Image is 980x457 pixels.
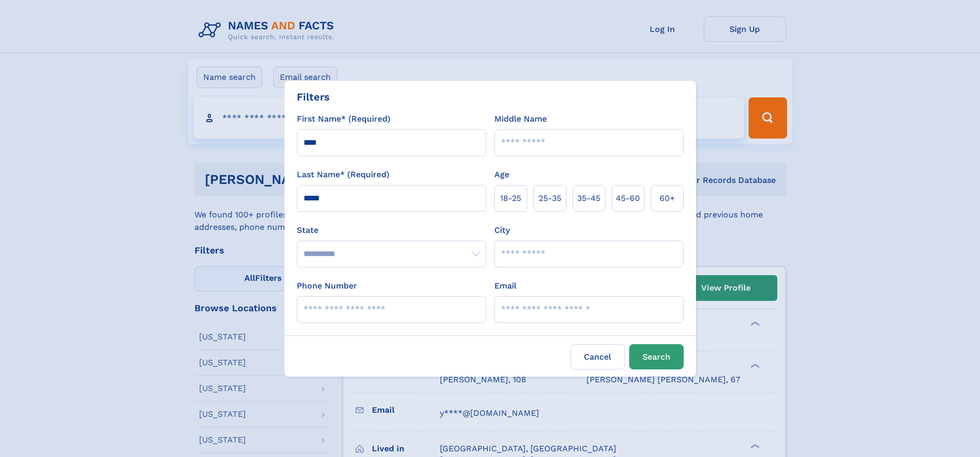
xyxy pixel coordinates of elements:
[571,344,625,369] label: Cancel
[297,89,330,105] div: Filters
[494,224,510,236] label: City
[539,192,561,205] span: 25‑35
[616,192,640,205] span: 45‑60
[297,113,390,125] label: First Name* (Required)
[297,168,389,181] label: Last Name* (Required)
[629,344,684,369] button: Search
[660,192,675,205] span: 60+
[297,280,357,292] label: Phone Number
[494,168,509,181] label: Age
[494,280,516,292] label: Email
[494,113,547,125] label: Middle Name
[577,192,600,205] span: 35‑45
[500,192,521,205] span: 18‑25
[297,224,486,236] label: State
